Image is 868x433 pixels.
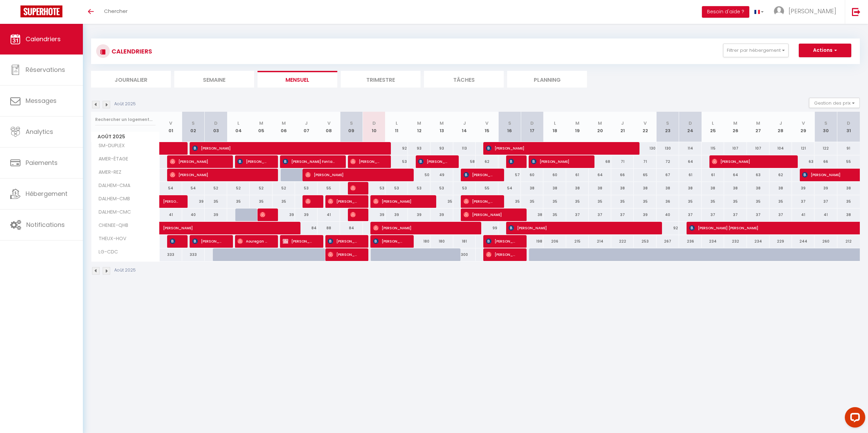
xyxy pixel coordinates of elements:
li: Semaine [174,71,254,88]
div: 61 [702,169,724,181]
div: 84 [340,222,363,234]
div: 35 [227,195,250,208]
div: 39 [814,182,837,195]
span: [PERSON_NAME] [328,248,358,261]
abbr: M [733,120,737,126]
div: 35 [702,195,724,208]
span: [PERSON_NAME] Fontanet [283,155,335,168]
input: Rechercher un logement... [95,113,156,126]
div: 91 [837,142,860,155]
span: [PERSON_NAME] [328,235,358,248]
p: Août 2025 [114,267,136,274]
div: 206 [543,235,566,248]
th: 08 [318,112,340,142]
div: 40 [657,208,679,221]
th: 21 [611,112,634,142]
span: [PERSON_NAME] [712,155,787,168]
div: 39 [182,195,205,208]
button: Filtrer par hébergement [723,44,789,57]
span: [PERSON_NAME] [486,142,629,155]
span: Philippine Decarpentrie [170,235,177,248]
button: Actions [799,44,851,57]
div: 198 [521,235,543,248]
div: 41 [814,208,837,221]
li: Trimestre [341,71,421,88]
div: 300 [453,248,476,261]
div: 244 [792,235,814,248]
th: 19 [566,112,589,142]
abbr: S [508,120,511,126]
img: ... [774,6,784,16]
span: Hébergement [26,189,68,198]
div: 37 [769,208,792,221]
span: [PERSON_NAME] [509,155,516,168]
span: [PERSON_NAME] [486,248,516,261]
span: [PERSON_NAME] [192,142,380,155]
div: 38 [702,182,724,195]
th: 31 [837,112,860,142]
div: 114 [679,142,702,155]
th: 26 [724,112,747,142]
span: [PERSON_NAME] [350,208,358,221]
span: [PERSON_NAME] [802,168,849,181]
div: 35 [747,195,769,208]
div: 35 [205,195,227,208]
span: [PERSON_NAME] [464,195,494,208]
div: 37 [566,208,589,221]
span: DALHEM-CMB [92,195,132,203]
abbr: J [463,120,466,126]
div: 93 [430,142,453,155]
th: 18 [543,112,566,142]
abbr: L [554,120,556,126]
div: 58 [453,155,476,168]
abbr: M [756,120,760,126]
div: 71 [611,155,634,168]
div: 37 [679,208,702,221]
div: 38 [634,182,656,195]
iframe: LiveChat chat widget [839,404,868,433]
abbr: S [666,120,669,126]
th: 09 [340,112,363,142]
a: [PERSON_NAME] [160,222,182,235]
abbr: D [214,120,218,126]
th: 10 [363,112,385,142]
li: Tâches [424,71,504,88]
th: 06 [273,112,295,142]
th: 29 [792,112,814,142]
div: 38 [679,182,702,195]
abbr: M [575,120,579,126]
div: 54 [182,182,205,195]
li: Planning [507,71,587,88]
div: 181 [453,235,476,248]
th: 02 [182,112,205,142]
abbr: V [169,120,172,126]
span: [PERSON_NAME] [170,155,222,168]
div: 92 [385,142,408,155]
div: 62 [769,169,792,181]
div: 39 [430,208,453,221]
th: 27 [747,112,769,142]
span: DALHEM-CMC [92,208,133,216]
span: [PERSON_NAME] [163,218,257,231]
div: 52 [205,182,227,195]
div: 180 [408,235,430,248]
span: DALHEM-CMA [92,182,132,189]
div: 267 [657,235,679,248]
abbr: D [530,120,534,126]
th: 14 [453,112,476,142]
div: 38 [521,182,543,195]
div: 212 [837,235,860,248]
span: LG-CDC [92,248,120,256]
div: 39 [408,208,430,221]
span: Calendriers [26,35,61,43]
span: [PERSON_NAME] [531,155,584,168]
div: 35 [724,195,747,208]
th: 04 [227,112,250,142]
th: 25 [702,112,724,142]
div: 115 [702,142,724,155]
div: 88 [318,222,340,234]
abbr: D [372,120,376,126]
th: 07 [295,112,318,142]
abbr: L [712,120,714,126]
li: Mensuel [258,71,337,88]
